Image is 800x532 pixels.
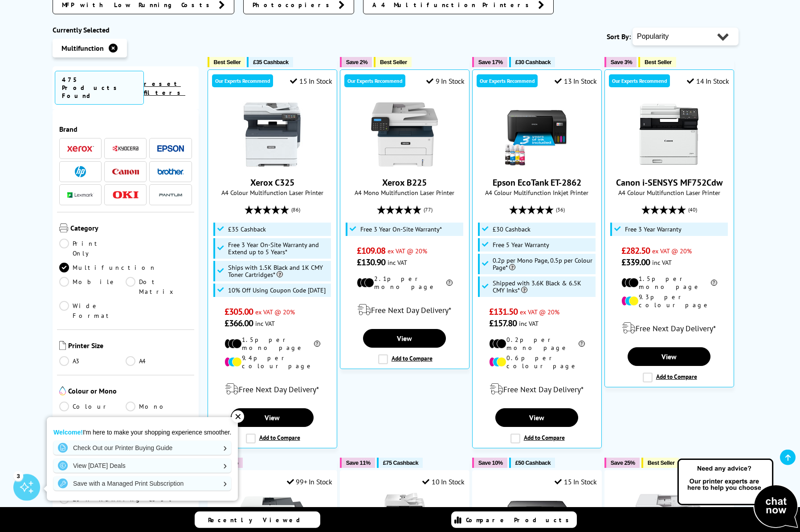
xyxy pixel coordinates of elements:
[59,386,66,395] img: Colour or Mono
[489,306,518,317] span: £131.50
[157,190,184,200] img: Pantum
[112,166,139,177] a: Canon
[212,377,332,402] div: modal_delivery
[688,201,697,218] span: (40)
[345,188,465,197] span: A4 Mono Multifunction Laser Printer
[126,402,192,411] a: Mono
[652,258,672,267] span: inc VAT
[59,402,126,411] a: Colour
[53,459,231,473] a: View [DATE] Deals
[652,247,692,255] span: ex VAT @ 20%
[477,377,597,402] div: modal_delivery
[687,77,729,85] div: 14 In Stock
[466,516,574,524] span: Compare Products
[212,74,273,87] div: Our Experts Recommend
[388,258,407,267] span: inc VAT
[53,476,231,491] a: Save with a Managed Print Subscription
[621,245,650,256] span: £282.50
[157,168,184,175] img: Brother
[609,316,729,341] div: modal_delivery
[247,57,293,67] button: £35 Cashback
[363,329,446,348] a: View
[611,459,635,466] span: Save 25%
[607,32,631,41] span: Sort By:
[214,59,241,65] span: Best Seller
[509,458,555,468] button: £50 Cashback
[67,146,94,152] img: Xerox
[67,166,94,177] a: HP
[489,317,517,329] span: £157.80
[555,477,596,486] div: 15 In Stock
[345,297,465,322] div: modal_delivery
[112,191,139,199] img: OKI
[70,223,192,234] span: Category
[472,57,507,67] button: Save 17%
[53,428,231,436] p: I'm here to make your shopping experience smoother.
[126,277,192,296] a: Dot Matrix
[388,247,427,255] span: ex VAT @ 20%
[246,434,300,443] label: Add to Compare
[157,166,184,177] a: Brother
[648,459,675,466] span: Best Seller
[477,188,597,197] span: A4 Colour Multifunction Inkjet Printer
[59,356,126,366] a: A3
[604,458,640,468] button: Save 25%
[53,25,199,34] div: Currently Selected
[424,201,433,218] span: (77)
[426,77,465,85] div: 9 In Stock
[67,192,94,198] img: Lexmark
[344,74,405,87] div: Our Experts Recommend
[611,59,632,65] span: Save 3%
[503,161,570,170] a: Epson EcoTank ET-2862
[231,408,314,427] a: View
[208,57,245,67] button: Best Seller
[67,189,94,200] a: Lexmark
[616,177,722,188] a: Canon i-SENSYS MF752Cdw
[224,354,320,370] li: 9.4p per colour page
[228,226,266,233] span: £35 Cashback
[224,306,253,317] span: £305.00
[378,354,433,364] label: Add to Compare
[112,143,139,154] a: Kyocera
[59,341,66,350] img: Printer Size
[621,293,717,309] li: 9.3p per colour page
[59,301,126,321] a: Wide Format
[645,59,672,65] span: Best Seller
[636,101,702,168] img: Canon i-SENSYS MF752Cdw
[621,275,717,291] li: 1.5p per mono page
[67,143,94,154] a: Xerox
[509,57,555,67] button: £30 Cashback
[253,0,334,9] span: Photocopiers
[239,161,306,170] a: Xerox C325
[291,201,300,218] span: (86)
[68,341,192,352] span: Printer Size
[503,101,570,168] img: Epson EcoTank ET-2862
[360,226,442,233] span: Free 3 Year On-Site Warranty*
[59,263,156,272] a: Multifunction
[493,241,549,248] span: Free 5 Year Warranty
[515,459,551,466] span: £50 Cashback
[472,458,507,468] button: Save 10%
[495,408,578,427] a: View
[478,459,503,466] span: Save 10%
[628,347,710,366] a: View
[112,189,139,200] a: OKI
[604,57,637,67] button: Save 3%
[287,477,332,486] div: 99+ In Stock
[519,319,539,328] span: inc VAT
[224,317,253,329] span: £366.00
[61,44,104,53] span: Multifunction
[609,188,729,197] span: A4 Colour Multifunction Laser Printer
[609,74,670,87] div: Our Experts Recommend
[255,308,295,316] span: ex VAT @ 20%
[493,177,581,188] a: Epson EcoTank ET-2862
[75,166,86,177] img: HP
[224,336,320,352] li: 1.5p per mono page
[489,354,585,370] li: 0.6p per colour page
[372,0,534,9] span: A4 Multifunction Printers
[621,256,650,268] span: £339.00
[489,336,585,352] li: 0.2p per mono page
[380,59,407,65] span: Best Seller
[374,57,412,67] button: Best Seller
